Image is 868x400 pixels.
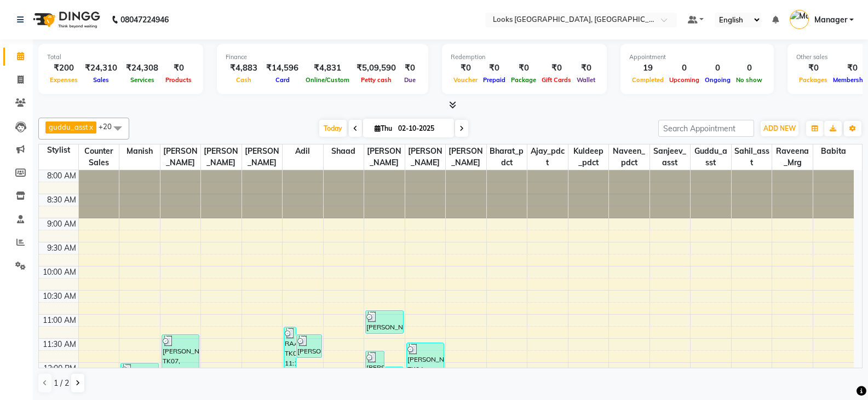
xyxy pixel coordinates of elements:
span: Thu [372,124,395,132]
span: guddu_asst [49,123,88,131]
span: No show [733,76,765,84]
div: [PERSON_NAME], TK01, 10:55 AM-11:25 AM, Shave Regular [366,311,403,333]
span: Counter Sales [79,144,119,170]
span: Adil [283,144,323,158]
span: Petty cash [358,76,394,84]
div: ₹200 [47,62,81,74]
span: Packages [796,76,830,84]
div: ₹14,596 [262,62,303,74]
span: [PERSON_NAME] [201,144,242,170]
span: Ongoing [702,76,733,84]
div: [PERSON_NAME], TK01, 11:25 AM-11:55 AM, Stylist Cut(M) [297,335,321,357]
div: 9:30 AM [45,242,78,254]
div: 0 [733,62,765,74]
input: 2025-10-02 [395,120,450,137]
span: Package [508,76,539,84]
div: [PERSON_NAME], TK04, 11:35 AM-12:35 PM, [PERSON_NAME](F),Eyebrows [407,343,444,390]
div: ₹0 [539,62,574,74]
div: [PERSON_NAME], TK03, 11:45 AM-12:15 PM, [PERSON_NAME] Trimming [366,351,384,374]
span: [PERSON_NAME] [242,144,283,170]
div: ₹0 [451,62,480,74]
span: guddu_asst [691,144,731,170]
span: Gift Cards [539,76,574,84]
img: Manager [790,10,809,29]
div: 10:30 AM [41,291,78,302]
div: 11:00 AM [41,315,78,326]
span: Raveena_Mrg [772,144,813,170]
div: ₹0 [574,62,598,74]
span: [PERSON_NAME] [364,144,405,170]
div: ₹0 [163,62,194,74]
span: Wallet [574,76,598,84]
span: Upcoming [666,76,702,84]
span: +20 [99,122,120,131]
div: ₹0 [796,62,830,74]
div: Redemption [451,53,598,62]
div: ₹0 [400,62,419,74]
div: 9:00 AM [45,218,78,230]
span: Today [319,120,347,137]
span: Prepaid [480,76,508,84]
div: Appointment [629,53,765,62]
span: ADD NEW [763,124,796,132]
span: Shaad [324,144,364,158]
button: ADD NEW [761,121,798,136]
span: Bharat_pdct [487,144,527,170]
span: [PERSON_NAME] [446,144,486,170]
span: Expenses [47,76,81,84]
span: Babita [813,144,854,158]
b: 08047224946 [120,4,169,35]
div: ₹4,831 [303,62,352,74]
div: 8:30 AM [45,194,78,206]
div: 8:00 AM [45,170,78,182]
span: [PERSON_NAME] [405,144,446,170]
span: Sanjeev_asst [650,144,691,170]
span: Manager [814,14,847,26]
div: ₹0 [480,62,508,74]
div: Finance [226,53,419,62]
div: ₹0 [508,62,539,74]
div: 0 [702,62,733,74]
span: Manish [119,144,160,158]
div: ₹24,308 [122,62,163,74]
span: Card [273,76,292,84]
div: 10:00 AM [41,266,78,278]
span: Due [401,76,418,84]
div: ₹24,310 [81,62,122,74]
span: Ajay_pdct [527,144,568,170]
div: Total [47,53,194,62]
span: Sales [90,76,112,84]
div: [PERSON_NAME], TK02, 12:05 PM-12:35 PM, [PERSON_NAME] Trimming [385,367,403,390]
div: ₹5,09,590 [352,62,400,74]
div: RAAJLAXMI, TK05, 11:15 AM-12:45 PM, Curling Tongs(F)*,Sr.Stylist Cut(M) [284,327,296,398]
span: 1 / 2 [54,378,69,389]
div: 11:30 AM [41,339,78,350]
span: Services [128,76,157,84]
span: Online/Custom [303,76,352,84]
span: Completed [629,76,666,84]
div: 0 [666,62,702,74]
div: 12:00 PM [41,363,78,374]
span: [PERSON_NAME] [160,144,201,170]
div: Stylist [39,144,78,156]
input: Search Appointment [658,120,754,137]
span: Kuldeep _pdct [568,144,609,170]
span: Products [163,76,194,84]
span: Voucher [451,76,480,84]
img: logo [28,4,103,35]
div: ₹4,883 [226,62,262,74]
a: x [88,123,93,131]
span: Sahil_asst [732,144,772,170]
span: Cash [233,76,254,84]
div: 19 [629,62,666,74]
span: Naveen_pdct [609,144,649,170]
